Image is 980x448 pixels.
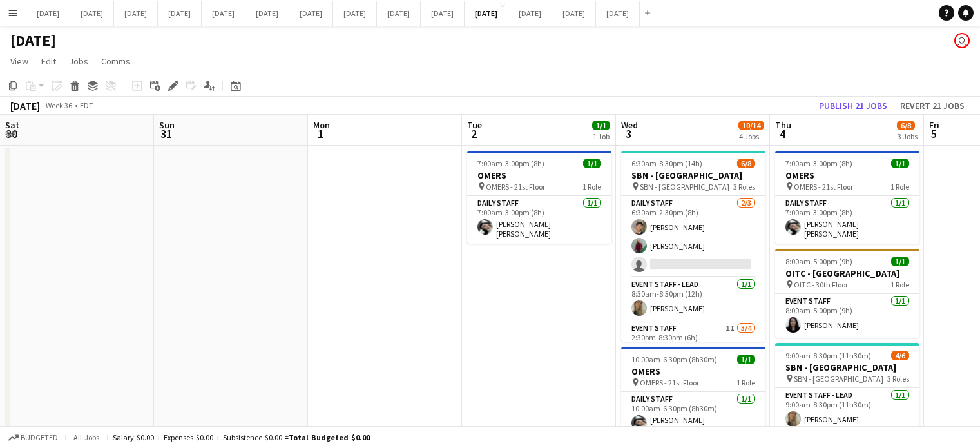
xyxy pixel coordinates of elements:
[333,1,377,26] button: [DATE]
[737,159,755,168] span: 6/8
[775,170,919,181] h3: OMERS
[631,355,717,364] span: 10:00am-6:30pm (8h30m)
[794,182,853,191] span: OMERS - 21st Floor
[157,126,175,141] span: 31
[621,365,765,377] h3: OMERS
[202,1,245,26] button: [DATE]
[36,53,61,70] a: Edit
[159,119,175,131] span: Sun
[621,347,765,440] app-job-card: 10:00am-6:30pm (8h30m)1/1OMERS OMERS - 21st Floor1 RoleDaily Staff1/110:00am-6:30pm (8h30m)[PERSO...
[640,182,729,191] span: SBN - [GEOGRAPHIC_DATA]
[421,1,465,26] button: [DATE]
[619,126,638,141] span: 3
[311,126,330,141] span: 1
[593,131,610,141] div: 1 Job
[552,1,596,26] button: [DATE]
[927,126,939,141] span: 5
[739,131,764,141] div: 4 Jobs
[10,99,40,112] div: [DATE]
[582,182,601,191] span: 1 Role
[775,249,919,338] app-job-card: 8:00am-5:00pm (9h)1/1OITC - [GEOGRAPHIC_DATA] OITC - 30th Floor1 RoleEvent Staff1/18:00am-5:00pm ...
[775,268,919,279] h3: OITC - [GEOGRAPHIC_DATA]
[898,131,918,141] div: 3 Jobs
[101,55,130,67] span: Comms
[775,388,919,432] app-card-role: Event Staff - Lead1/19:00am-8:30pm (11h30m)[PERSON_NAME]
[596,1,640,26] button: [DATE]
[640,378,699,387] span: OMERS - 21st Floor
[289,433,370,442] span: Total Budgeted $0.00
[486,182,545,191] span: OMERS - 21st Floor
[891,351,909,360] span: 4/6
[467,119,482,131] span: Tue
[26,1,70,26] button: [DATE]
[890,182,909,191] span: 1 Role
[467,196,611,244] app-card-role: Daily Staff1/17:00am-3:00pm (8h)[PERSON_NAME] [PERSON_NAME]
[895,97,970,114] button: Revert 21 jobs
[6,431,60,445] button: Budgeted
[467,151,611,244] app-job-card: 7:00am-3:00pm (8h)1/1OMERS OMERS - 21st Floor1 RoleDaily Staff1/17:00am-3:00pm (8h)[PERSON_NAME] ...
[775,362,919,373] h3: SBN - [GEOGRAPHIC_DATA]
[592,121,610,130] span: 1/1
[891,159,909,168] span: 1/1
[890,280,909,289] span: 1 Role
[10,55,28,67] span: View
[313,119,330,131] span: Mon
[467,170,611,181] h3: OMERS
[775,119,791,131] span: Thu
[465,126,482,141] span: 2
[733,182,755,191] span: 3 Roles
[114,1,158,26] button: [DATE]
[738,121,764,130] span: 10/14
[621,151,765,342] app-job-card: 6:30am-8:30pm (14h)6/8SBN - [GEOGRAPHIC_DATA] SBN - [GEOGRAPHIC_DATA]3 RolesDaily Staff2/36:30am-...
[583,159,601,168] span: 1/1
[3,126,19,141] span: 30
[477,159,544,168] span: 7:00am-3:00pm (8h)
[71,433,102,442] span: All jobs
[794,374,883,384] span: SBN - [GEOGRAPHIC_DATA]
[737,355,755,364] span: 1/1
[785,351,871,360] span: 9:00am-8:30pm (11h30m)
[21,433,58,442] span: Budgeted
[80,101,93,110] div: EDT
[377,1,421,26] button: [DATE]
[113,433,370,442] div: Salary $0.00 + Expenses $0.00 + Subsistence $0.00 =
[289,1,333,26] button: [DATE]
[621,119,638,131] span: Wed
[775,294,919,338] app-card-role: Event Staff1/18:00am-5:00pm (9h)[PERSON_NAME]
[43,101,75,110] span: Week 36
[775,196,919,244] app-card-role: Daily Staff1/17:00am-3:00pm (8h)[PERSON_NAME] [PERSON_NAME]
[5,53,34,70] a: View
[10,31,56,50] h1: [DATE]
[70,1,114,26] button: [DATE]
[785,159,852,168] span: 7:00am-3:00pm (8h)
[64,53,93,70] a: Jobs
[96,53,135,70] a: Comms
[814,97,892,114] button: Publish 21 jobs
[891,257,909,266] span: 1/1
[775,151,919,244] app-job-card: 7:00am-3:00pm (8h)1/1OMERS OMERS - 21st Floor1 RoleDaily Staff1/17:00am-3:00pm (8h)[PERSON_NAME] ...
[785,257,852,266] span: 8:00am-5:00pm (9h)
[887,374,909,384] span: 3 Roles
[621,196,765,277] app-card-role: Daily Staff2/36:30am-2:30pm (8h)[PERSON_NAME][PERSON_NAME]
[773,126,791,141] span: 4
[621,277,765,321] app-card-role: Event Staff - Lead1/18:30am-8:30pm (12h)[PERSON_NAME]
[5,119,19,131] span: Sat
[621,392,765,440] app-card-role: Daily Staff1/110:00am-6:30pm (8h30m)[PERSON_NAME] [PERSON_NAME]
[929,119,939,131] span: Fri
[621,321,765,425] app-card-role: Event Staff1I3/42:30pm-8:30pm (6h)
[69,55,88,67] span: Jobs
[736,378,755,387] span: 1 Role
[158,1,202,26] button: [DATE]
[621,170,765,181] h3: SBN - [GEOGRAPHIC_DATA]
[465,1,508,26] button: [DATE]
[41,55,56,67] span: Edit
[631,159,702,168] span: 6:30am-8:30pm (14h)
[245,1,289,26] button: [DATE]
[508,1,552,26] button: [DATE]
[794,280,848,289] span: OITC - 30th Floor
